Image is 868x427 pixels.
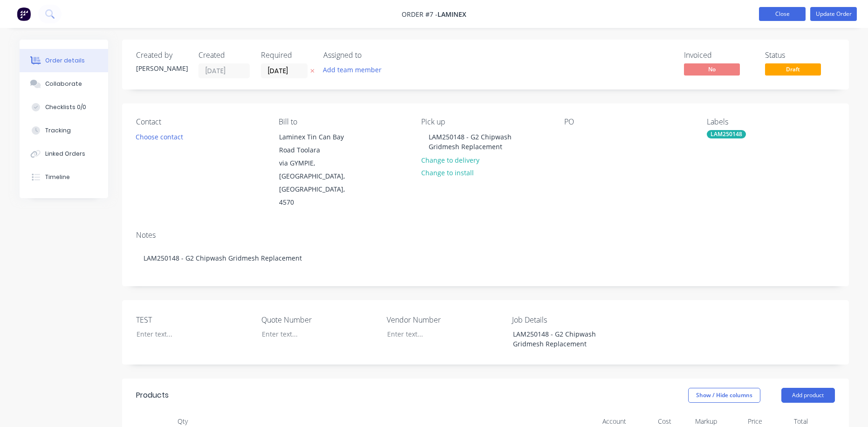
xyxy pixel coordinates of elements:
[45,173,70,181] div: Timeline
[45,56,85,65] div: Order details
[765,51,835,60] div: Status
[45,126,71,135] div: Tracking
[810,7,857,21] button: Update Order
[421,117,549,126] div: Pick up
[437,10,466,19] span: Laminex
[765,63,821,75] span: Draft
[136,231,835,240] div: Notes
[136,390,169,401] div: Products
[136,314,253,325] label: TEST
[45,103,86,111] div: Checklists 0/0
[781,388,835,403] button: Add product
[416,153,484,166] button: Change to delivery
[318,63,386,76] button: Add team member
[416,166,478,179] button: Change to install
[198,51,250,60] div: Created
[684,51,754,60] div: Invoiced
[684,63,740,75] span: No
[707,117,834,126] div: Labels
[323,51,417,60] div: Assigned to
[20,96,108,119] button: Checklists 0/0
[279,117,406,126] div: Bill to
[136,63,187,73] div: [PERSON_NAME]
[402,10,437,19] span: Order #7 -
[759,7,806,21] button: Close
[261,51,312,60] div: Required
[564,117,692,126] div: PO
[271,130,364,209] div: Laminex Tin Can Bay Road Toolaravia GYMPIE, [GEOGRAPHIC_DATA], [GEOGRAPHIC_DATA], 4570
[20,142,108,165] button: Linked Orders
[45,80,82,88] div: Collaborate
[136,51,187,60] div: Created by
[707,130,746,138] div: LAM250148
[506,327,622,351] div: LAM250148 - G2 Chipwash Gridmesh Replacement
[20,119,108,142] button: Tracking
[20,165,108,189] button: Timeline
[279,157,356,209] div: via GYMPIE, [GEOGRAPHIC_DATA], [GEOGRAPHIC_DATA], 4570
[20,49,108,72] button: Order details
[512,314,629,325] label: Job Details
[421,130,549,153] div: LAM250148 - G2 Chipwash Gridmesh Replacement
[688,388,760,403] button: Show / Hide columns
[387,314,503,325] label: Vendor Number
[17,7,31,21] img: Factory
[261,314,378,325] label: Quote Number
[279,131,356,157] div: Laminex Tin Can Bay Road Toolara
[323,63,387,76] button: Add team member
[136,117,264,126] div: Contact
[130,130,188,143] button: Choose contact
[20,72,108,96] button: Collaborate
[45,150,85,158] div: Linked Orders
[136,244,835,272] div: LAM250148 - G2 Chipwash Gridmesh Replacement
